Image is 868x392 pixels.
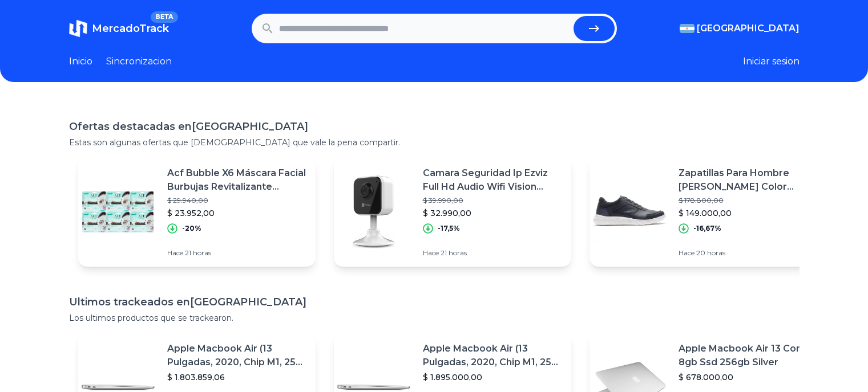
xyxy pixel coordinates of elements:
[167,342,306,369] p: Apple Macbook Air (13 Pulgadas, 2020, Chip M1, 256 Gb De Ssd, 8 Gb De Ram) - Plata
[69,294,800,310] h1: Ultimos trackeados en [GEOGRAPHIC_DATA]
[423,371,562,383] p: $ 1.895.000,00
[423,207,562,219] p: $ 32.990,00
[167,248,306,258] p: Hace 21 horas
[679,342,818,369] p: Apple Macbook Air 13 Core I5 8gb Ssd 256gb Silver
[679,371,818,383] p: $ 678.000,00
[182,224,201,233] p: -20%
[590,172,669,252] img: Featured image
[69,19,169,38] a: MercadoTrackBETA
[69,119,800,134] h1: Ofertas destacadas en [GEOGRAPHIC_DATA]
[423,166,562,194] p: Camara Seguridad Ip Ezviz Full Hd Audio Wifi Vision Nocturna
[334,157,571,267] a: Featured imageCamara Seguridad Ip Ezviz Full Hd Audio Wifi Vision Nocturna$ 39.990,00$ 32.990,00-...
[679,166,818,194] p: Zapatillas Para Hombre [PERSON_NAME] Color Negro Cat
[423,248,562,258] p: Hace 21 horas
[679,207,818,219] p: $ 149.000,00
[151,11,177,23] span: BETA
[423,342,562,369] p: Apple Macbook Air (13 Pulgadas, 2020, Chip M1, 256 Gb De Ssd, 8 Gb De Ram) - Plata
[423,196,562,205] p: $ 39.990,00
[679,196,818,205] p: $ 178.800,00
[438,224,460,233] p: -17,5%
[743,55,800,68] button: Iniciar sesion
[78,157,316,267] a: Featured imageAcf Bubble X6 Máscara Facial Burbujas Revitalizante Vegano$ 29.940,00$ 23.952,00-20...
[697,22,800,35] span: [GEOGRAPHIC_DATA]
[680,22,800,35] button: [GEOGRAPHIC_DATA]
[679,248,818,258] p: Hace 20 horas
[92,22,169,35] span: MercadoTrack
[167,166,306,194] p: Acf Bubble X6 Máscara Facial Burbujas Revitalizante Vegano
[69,137,800,148] p: Estas son algunas ofertas que [DEMOGRAPHIC_DATA] que vale la pena compartir.
[69,19,87,38] img: MercadoTrack
[680,24,695,33] img: Argentina
[167,207,306,219] p: $ 23.952,00
[693,224,721,233] p: -16,67%
[167,196,306,205] p: $ 29.940,00
[69,55,92,68] a: Inicio
[590,157,827,267] a: Featured imageZapatillas Para Hombre [PERSON_NAME] Color Negro Cat$ 178.800,00$ 149.000,00-16,67%...
[78,172,158,252] img: Featured image
[167,371,306,383] p: $ 1.803.859,06
[69,312,800,324] p: Los ultimos productos que se trackearon.
[334,172,414,252] img: Featured image
[106,55,172,68] a: Sincronizacion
